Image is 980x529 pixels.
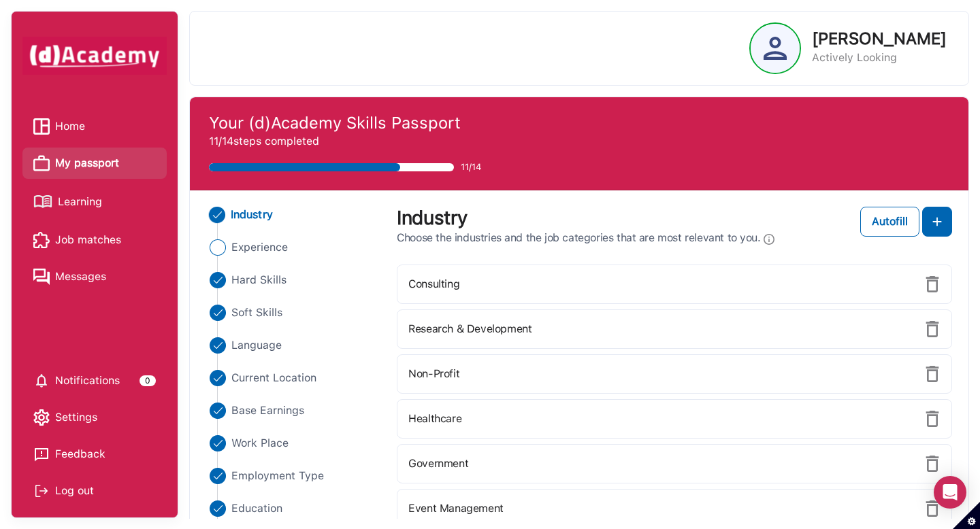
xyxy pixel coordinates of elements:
label: Research & Development [408,321,532,337]
li: Close [206,337,380,354]
label: Healthcare [408,411,461,427]
a: Feedback [33,444,156,464]
div: Log out [33,481,156,501]
img: ... [210,468,226,484]
p: 11/14 steps completed [209,133,949,150]
img: ... [210,435,226,451]
a: Learning iconLearning [33,190,156,214]
li: Close [206,272,380,288]
img: delete [924,276,941,292]
div: Open Intercom Messenger [934,476,966,509]
img: Job matches icon [33,232,50,248]
span: Current Location [231,370,316,386]
li: Close [206,305,380,321]
img: add [929,214,945,230]
span: Home [55,116,85,137]
label: Non-Profit [408,366,459,382]
a: Job matches iconJob matches [33,230,156,250]
img: delete [924,366,941,382]
img: ... [210,272,226,288]
a: My passport iconMy passport [33,153,156,173]
span: Experience [231,239,288,256]
button: add [922,207,952,237]
span: Job matches [55,230,121,250]
span: Learning [58,192,102,212]
label: Industry [397,207,468,228]
img: delete [924,321,941,337]
img: ... [210,337,226,354]
li: Close [206,403,380,419]
div: Autofill [872,214,908,230]
img: Home icon [33,118,50,135]
li: Close [206,207,381,223]
img: My passport icon [33,155,50,171]
a: Home iconHome [33,116,156,137]
img: setting [33,373,50,389]
span: Settings [55,407,97,428]
span: My passport [55,153,119,173]
span: Language [231,337,282,354]
img: delete [924,411,941,427]
h4: Your (d)Academy Skills Passport [209,114,949,133]
li: Close [206,500,380,517]
img: Messages icon [33,269,50,285]
img: delete [924,500,941,517]
img: ... [210,305,226,321]
span: Notifications [55,371,120,391]
label: Government [408,456,468,472]
div: 0 [140,375,156,386]
span: Choose the industries and the job categories that are most relevant to you. [397,231,760,245]
img: feedback [33,446,50,462]
label: Event Management [408,500,503,517]
img: ... [209,207,225,223]
span: Soft Skills [231,305,282,321]
img: ... [210,500,226,517]
span: Messages [55,267,106,287]
img: Profile [764,37,787,60]
span: Employment Type [231,468,324,484]
img: delete [924,456,941,472]
li: Close [206,239,380,256]
li: Close [206,370,380,386]
label: Consulting [408,276,459,292]
a: Messages iconMessages [33,267,156,287]
img: setting [33,409,50,426]
button: Autofill [860,207,919,237]
li: Close [206,468,380,484]
img: ... [210,370,226,386]
span: Work Place [231,435,289,451]
img: dAcademy [22,37,167,75]
img: Log out [33,483,50,499]
img: ... [210,403,226,419]
img: Learning icon [33,190,52,214]
span: Hard Skills [231,272,287,288]
span: Education [231,500,282,517]
img: Info [764,231,774,248]
img: ... [210,239,226,256]
span: Base Earnings [231,403,304,419]
button: Set cookie preferences [953,502,980,529]
span: 11/14 [461,160,481,174]
li: Close [206,435,380,451]
p: [PERSON_NAME] [812,31,947,47]
p: Actively Looking [812,50,947,66]
span: Industry [231,207,273,223]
